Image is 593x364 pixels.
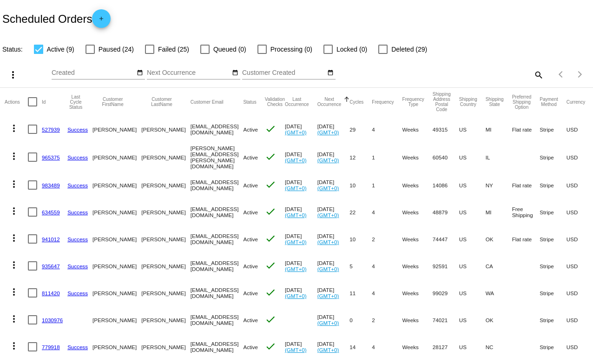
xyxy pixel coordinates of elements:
[67,126,88,132] a: Success
[8,286,20,298] mat-icon: more_vert
[67,154,88,160] a: Success
[336,44,367,55] span: Locked (0)
[317,320,339,326] a: (GMT+0)
[285,172,317,199] mat-cell: [DATE]
[349,143,372,172] mat-cell: 12
[42,209,60,215] a: 634559
[317,225,350,252] mat-cell: [DATE]
[42,99,46,105] button: Change sorting for Id
[552,65,571,84] button: Previous page
[459,279,486,306] mat-cell: US
[459,252,486,279] mat-cell: US
[317,239,339,245] a: (GMT+0)
[486,306,512,333] mat-cell: OK
[317,333,350,360] mat-cell: [DATE]
[141,279,190,306] mat-cell: [PERSON_NAME]
[243,126,258,132] span: Active
[540,225,566,252] mat-cell: Stripe
[402,97,424,107] button: Change sorting for FrequencyType
[42,344,60,350] a: 779918
[285,266,307,272] a: (GMT+0)
[47,44,74,55] span: Active (9)
[8,151,20,162] mat-icon: more_vert
[67,182,88,188] a: Success
[92,279,141,306] mat-cell: [PERSON_NAME]
[191,252,244,279] mat-cell: [EMAIL_ADDRESS][DOMAIN_NAME]
[285,239,307,245] a: (GMT+0)
[459,306,486,333] mat-cell: US
[571,65,589,84] button: Next page
[243,209,258,215] span: Active
[8,313,20,324] mat-icon: more_vert
[92,172,141,199] mat-cell: [PERSON_NAME]
[433,252,459,279] mat-cell: 92591
[540,306,566,333] mat-cell: Stripe
[141,306,190,333] mat-cell: [PERSON_NAME]
[8,179,20,190] mat-icon: more_vert
[372,306,402,333] mat-cell: 2
[349,279,372,306] mat-cell: 11
[540,172,566,199] mat-cell: Stripe
[285,143,317,172] mat-cell: [DATE]
[433,199,459,225] mat-cell: 48879
[67,263,88,269] a: Success
[8,340,20,351] mat-icon: more_vert
[92,199,141,225] mat-cell: [PERSON_NAME]
[486,252,512,279] mat-cell: CA
[191,116,244,143] mat-cell: [EMAIL_ADDRESS][DOMAIN_NAME]
[317,347,339,353] a: (GMT+0)
[42,154,60,160] a: 965375
[243,263,258,269] span: Active
[42,317,63,323] a: 1030976
[191,333,244,360] mat-cell: [EMAIL_ADDRESS][DOMAIN_NAME]
[141,143,190,172] mat-cell: [PERSON_NAME]
[92,252,141,279] mat-cell: [PERSON_NAME]
[459,225,486,252] mat-cell: US
[512,199,540,225] mat-cell: Free Shipping
[67,344,88,350] a: Success
[317,143,350,172] mat-cell: [DATE]
[137,69,143,77] mat-icon: date_range
[141,199,190,225] mat-cell: [PERSON_NAME]
[317,252,350,279] mat-cell: [DATE]
[243,154,258,160] span: Active
[191,143,244,172] mat-cell: [PERSON_NAME][EMAIL_ADDRESS][PERSON_NAME][DOMAIN_NAME]
[2,46,23,53] span: Status:
[433,92,451,112] button: Change sorting for ShippingPostcode
[486,225,512,252] mat-cell: OK
[372,225,402,252] mat-cell: 2
[285,116,317,143] mat-cell: [DATE]
[141,333,190,360] mat-cell: [PERSON_NAME]
[42,263,60,269] a: 935647
[486,97,504,107] button: Change sorting for ShippingState
[402,333,433,360] mat-cell: Weeks
[92,143,141,172] mat-cell: [PERSON_NAME]
[99,44,134,55] span: Paused (24)
[540,199,566,225] mat-cell: Stripe
[349,116,372,143] mat-cell: 29
[67,209,88,215] a: Success
[67,94,84,110] button: Change sorting for LastProcessingCycleId
[265,151,276,162] mat-icon: check
[512,116,540,143] mat-cell: Flat rate
[486,333,512,360] mat-cell: NC
[243,344,258,350] span: Active
[8,205,20,217] mat-icon: more_vert
[265,287,276,298] mat-icon: check
[67,236,88,242] a: Success
[402,143,433,172] mat-cell: Weeks
[317,157,339,163] a: (GMT+0)
[317,266,339,272] a: (GMT+0)
[372,199,402,225] mat-cell: 4
[349,252,372,279] mat-cell: 5
[459,199,486,225] mat-cell: US
[141,97,182,107] button: Change sorting for CustomerLastName
[540,333,566,360] mat-cell: Stripe
[512,172,540,199] mat-cell: Flat rate
[433,225,459,252] mat-cell: 74447
[512,225,540,252] mat-cell: Flat rate
[270,44,312,55] span: Processing (0)
[433,116,459,143] mat-cell: 49315
[285,129,307,135] a: (GMT+0)
[232,69,238,77] mat-icon: date_range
